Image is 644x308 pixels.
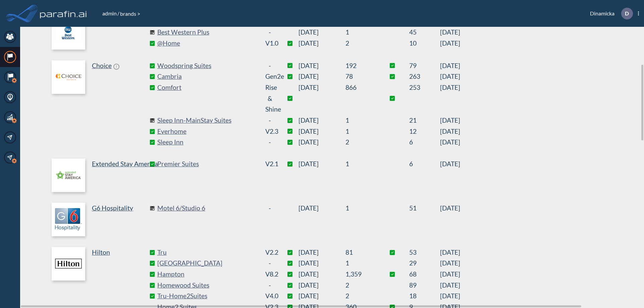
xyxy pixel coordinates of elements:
[157,60,258,71] a: Woodspring Suites
[440,203,460,214] span: [DATE]
[299,159,345,170] span: [DATE]
[440,291,460,302] span: [DATE]
[157,203,258,214] a: Motel 6/Studio 6
[345,60,376,71] sapn: 192
[440,137,460,148] span: [DATE]
[345,269,376,280] sapn: 1,359
[265,137,274,148] div: -
[299,203,345,214] span: [DATE]
[265,203,274,214] div: -
[92,60,112,71] p: Choice
[92,203,133,214] p: G6 Hospitality
[440,82,460,115] span: [DATE]
[52,60,152,148] a: Choice!
[345,27,376,38] sapn: 1
[345,115,376,126] sapn: 1
[440,159,460,170] span: [DATE]
[299,258,345,269] span: [DATE]
[345,71,376,82] sapn: 78
[345,82,376,115] sapn: 866
[299,60,345,71] span: [DATE]
[265,247,274,258] div: v2.2
[409,159,440,170] sapn: 6
[299,269,345,280] span: [DATE]
[409,38,440,49] sapn: 10
[265,38,274,49] div: v1.0
[440,269,460,280] span: [DATE]
[345,280,376,291] sapn: 2
[52,16,152,50] a: Best Western
[299,27,345,38] span: [DATE]
[299,280,345,291] span: [DATE]
[299,247,345,258] span: [DATE]
[580,8,639,19] div: Dinamicka
[345,203,376,214] sapn: 1
[299,291,345,302] span: [DATE]
[92,159,158,170] p: Extended Stay America
[345,159,376,170] sapn: 1
[440,280,460,291] span: [DATE]
[102,10,117,16] a: admin
[625,10,629,16] p: D
[52,16,85,50] img: logo
[440,27,460,38] span: [DATE]
[440,115,460,126] span: [DATE]
[265,27,274,38] div: -
[345,38,376,49] sapn: 2
[440,60,460,71] span: [DATE]
[299,126,345,137] span: [DATE]
[265,269,274,280] div: v8.2
[265,60,274,71] div: -
[265,159,274,170] div: v2.1
[409,291,440,302] sapn: 18
[157,258,258,269] a: [GEOGRAPHIC_DATA]
[265,71,274,82] div: Gen2e
[157,82,258,115] a: Comfort
[157,247,258,258] a: Tru
[409,27,440,38] sapn: 45
[299,137,345,148] span: [DATE]
[299,115,345,126] span: [DATE]
[52,247,85,281] img: logo
[157,71,258,82] a: Cambria
[265,291,274,302] div: v4.0
[157,115,258,126] a: Sleep Inn-MainStay Suites
[265,126,274,137] div: v2.3
[157,291,258,302] a: Tru-Home2Suites
[409,71,440,82] sapn: 263
[409,115,440,126] sapn: 21
[265,280,274,291] div: -
[157,27,258,38] a: Best Western Plus
[345,126,376,137] sapn: 1
[92,247,110,258] p: Hilton
[52,203,85,236] img: logo
[409,269,440,280] sapn: 68
[113,64,119,70] span: !
[345,137,376,148] sapn: 2
[157,280,258,291] a: Homewood Suites
[39,7,88,20] img: logo
[440,247,460,258] span: [DATE]
[157,38,258,49] a: @Home
[157,137,258,148] a: Sleep Inn
[409,82,440,115] sapn: 253
[299,82,345,115] span: [DATE]
[265,115,274,126] div: -
[345,247,376,258] sapn: 81
[102,9,119,17] li: /
[345,258,376,269] sapn: 1
[157,269,258,280] a: Hampton
[52,203,152,236] a: G6 Hospitality
[150,206,155,211] img: comingSoon
[440,71,460,82] span: [DATE]
[150,118,155,123] img: comingSoon
[157,159,258,170] a: Premier Suites
[345,291,376,302] sapn: 2
[440,126,460,137] span: [DATE]
[409,126,440,137] sapn: 12
[299,71,345,82] span: [DATE]
[265,258,274,269] div: -
[52,60,85,94] img: logo
[409,203,440,214] sapn: 51
[265,82,274,115] div: Rise & Shine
